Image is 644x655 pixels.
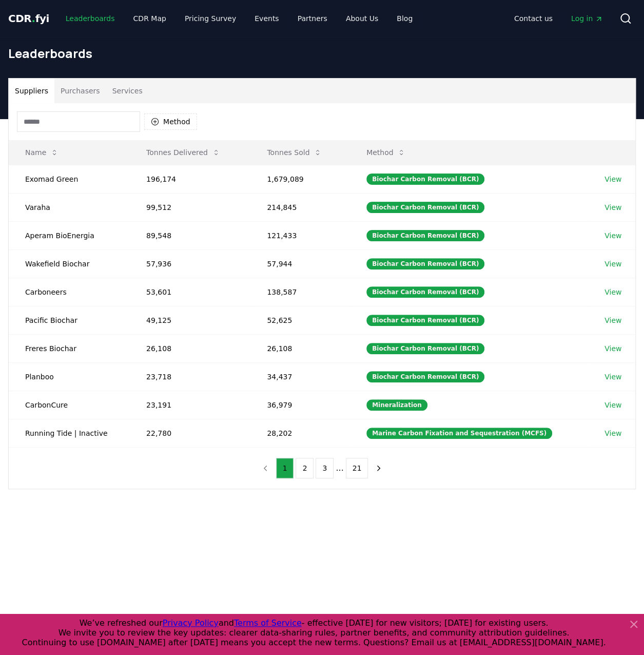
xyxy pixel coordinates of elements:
[54,79,106,103] button: Purchasers
[250,306,350,334] td: 52,625
[250,278,350,306] td: 138,587
[177,9,244,28] a: Pricing Survey
[276,458,294,478] button: 1
[338,9,386,28] a: About Us
[57,9,123,28] a: Leaderboards
[358,142,414,163] button: Method
[32,12,35,25] span: .
[9,391,130,419] td: CarbonCure
[604,202,621,213] a: View
[250,249,350,278] td: 57,944
[9,334,130,362] td: Freres Biochar
[138,142,228,163] button: Tonnes Delivered
[366,230,484,241] div: Biochar Carbon Removal (BCR)
[246,9,287,28] a: Events
[8,45,636,62] h1: Leaderboards
[250,362,350,391] td: 34,437
[250,165,350,193] td: 1,679,089
[9,165,130,193] td: Exomad Green
[366,371,484,382] div: Biochar Carbon Removal (BCR)
[506,9,611,28] nav: Main
[366,174,484,185] div: Biochar Carbon Removal (BCR)
[130,419,250,447] td: 22,780
[106,79,149,103] button: Services
[604,372,621,382] a: View
[250,221,350,249] td: 121,433
[9,306,130,334] td: Pacific Biochar
[130,221,250,249] td: 89,548
[370,458,387,478] button: next page
[571,13,603,24] span: Log in
[130,306,250,334] td: 49,125
[604,174,621,184] a: View
[259,142,330,163] button: Tonnes Sold
[125,9,174,28] a: CDR Map
[57,9,421,28] nav: Main
[388,9,421,28] a: Blog
[130,362,250,391] td: 23,718
[130,334,250,362] td: 26,108
[130,391,250,419] td: 23,191
[250,334,350,362] td: 26,108
[250,391,350,419] td: 36,979
[17,142,67,163] button: Name
[9,278,130,306] td: Carboneers
[130,278,250,306] td: 53,601
[130,193,250,221] td: 99,512
[366,286,484,298] div: Biochar Carbon Removal (BCR)
[604,315,621,325] a: View
[346,458,368,478] button: 21
[296,458,314,478] button: 2
[604,230,621,241] a: View
[563,9,611,28] a: Log in
[8,12,49,25] span: CDR fyi
[366,258,484,269] div: Biochar Carbon Removal (BCR)
[9,79,54,103] button: Suppliers
[366,202,484,213] div: Biochar Carbon Removal (BCR)
[9,193,130,221] td: Varaha
[130,249,250,278] td: 57,936
[604,287,621,297] a: View
[289,9,336,28] a: Partners
[316,458,334,478] button: 3
[250,193,350,221] td: 214,845
[336,462,343,474] li: ...
[604,259,621,269] a: View
[366,399,427,411] div: Mineralization
[9,249,130,278] td: Wakefield Biochar
[366,428,552,439] div: Marine Carbon Fixation and Sequestration (MCFS)
[9,419,130,447] td: Running Tide | Inactive
[366,315,484,326] div: Biochar Carbon Removal (BCR)
[604,343,621,354] a: View
[366,343,484,354] div: Biochar Carbon Removal (BCR)
[250,419,350,447] td: 28,202
[604,400,621,410] a: View
[144,113,197,130] button: Method
[604,428,621,438] a: View
[9,221,130,249] td: Aperam BioEnergia
[130,165,250,193] td: 196,174
[8,11,49,26] a: CDR.fyi
[506,9,561,28] a: Contact us
[9,362,130,391] td: Planboo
